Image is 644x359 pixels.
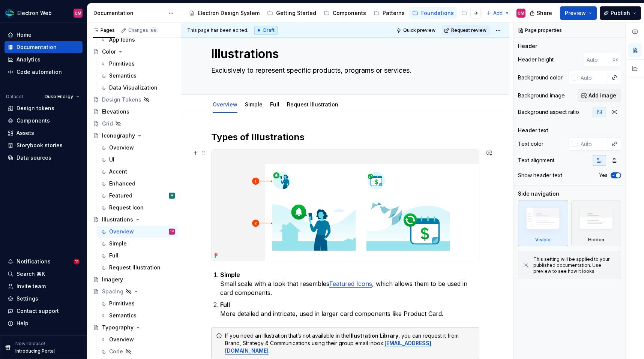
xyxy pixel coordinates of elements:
[187,27,225,33] span: [PERSON_NAME]
[229,241,479,250] p: With the icon selected, remove the hidden #FFFFFF file.
[493,10,503,16] span: Add
[276,26,326,35] div: Ready for review
[109,348,123,355] div: Code
[97,166,178,178] a: Accent
[93,9,164,17] div: Documentation
[571,88,621,103] button: Heading 2
[90,322,178,334] a: Typography
[5,66,83,78] a: Code automation
[5,152,83,164] a: Data sources
[17,129,34,137] div: Assets
[109,156,114,163] div: UI
[17,56,41,63] div: Analytics
[17,320,29,327] div: Help
[5,102,83,114] a: Design tokens
[17,68,62,76] div: Code automation
[518,88,568,103] button: Heading 1
[97,334,178,346] a: Overview
[102,48,116,55] div: Color
[371,7,408,19] a: Patterns
[571,193,621,208] button: Quote
[5,305,83,317] button: Contact support
[259,101,367,109] a: [EMAIL_ADDRESS][DOMAIN_NAME]
[330,287,379,295] a: Iconography File
[518,106,568,121] button: Heading 3
[220,133,479,160] p: creates the icon and once approved, places in the appropriate drop zone in the , either Accent or...
[97,142,178,154] a: Overview
[97,70,178,82] a: Semantics
[97,310,178,322] a: Semantics
[109,180,135,187] div: Enhanced
[220,185,274,193] strong: Electron Designer
[434,25,490,36] button: Review changes
[75,10,81,16] div: CM
[261,57,285,64] a: UI icons
[571,158,621,173] button: Bulleted
[521,109,553,117] span: Heading 3
[109,144,134,151] div: Overview
[5,9,14,18] img: f6f21888-ac52-4431-a6ea-009a12e2bf23.png
[97,238,178,250] a: Simple
[90,214,178,226] a: Illustrations
[575,91,608,99] span: Heading 2
[526,6,557,20] button: Share
[518,182,550,190] div: Other styles
[41,91,83,102] button: Duke Energy
[17,117,50,124] div: Components
[518,148,545,155] div: List styles
[102,276,123,283] div: Imagery
[109,300,135,307] div: Primitives
[386,25,431,36] button: Quick preview
[565,9,586,17] span: Preview
[229,346,479,355] p: Convert frame to component.
[109,264,161,271] div: Request Illustration
[90,274,178,286] a: Imagery
[444,27,480,33] span: Review changes
[383,9,405,17] div: Patterns
[17,270,45,278] div: Search ⌘K
[406,164,452,172] strong: BS&C Designer
[102,132,135,139] div: Iconography
[220,277,479,295] p: creates Enhanced version of icon and places in an appropriate category on the Enhanced page of the .
[484,8,512,18] button: Add
[537,9,552,17] span: Share
[575,196,599,204] span: Quote
[560,6,597,20] button: Preview
[170,192,174,199] div: JB
[518,10,524,16] div: CM
[575,109,603,117] span: Heading 4
[74,259,80,265] span: 11
[229,208,479,217] p: Merge icon layers using “Union selection.”
[97,178,178,190] a: Enhanced
[97,202,178,214] a: Request IconCM
[102,324,134,331] div: Typography
[371,57,411,64] a: Electron team
[5,256,83,268] button: Notifications11
[17,258,51,265] div: Notifications
[2,5,86,21] button: Electron WebCM
[421,9,454,17] div: Foundations
[229,265,479,274] p: With the icon selected, add an “Export” configuration for SVG.
[109,204,144,211] div: Request Icon
[571,106,621,121] button: Heading 4
[17,307,59,315] div: Contact support
[97,58,178,70] a: Primitives
[220,112,479,130] p: receives email, assigns Account Manager and Workamajig ticket is created.
[5,54,83,66] a: Analytics
[5,293,83,305] a: Settings
[109,72,137,79] div: Semantics
[220,134,266,142] strong: BS&C Designer
[198,9,260,17] div: Electron Design System
[15,341,45,347] p: New release!
[90,286,178,298] a: Spacing
[102,96,141,103] div: Design Tokens
[93,27,115,33] div: Pages
[170,204,174,211] div: CM
[109,84,158,91] div: Data Visualization
[109,36,135,43] div: App Icons
[5,317,83,329] button: Help
[109,168,127,175] div: Accent
[97,250,178,262] a: Full
[229,220,479,238] p: Replace circle with a vector shape. (This can be done by grabbing another icon’s circle.)
[186,6,482,21] div: Page tree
